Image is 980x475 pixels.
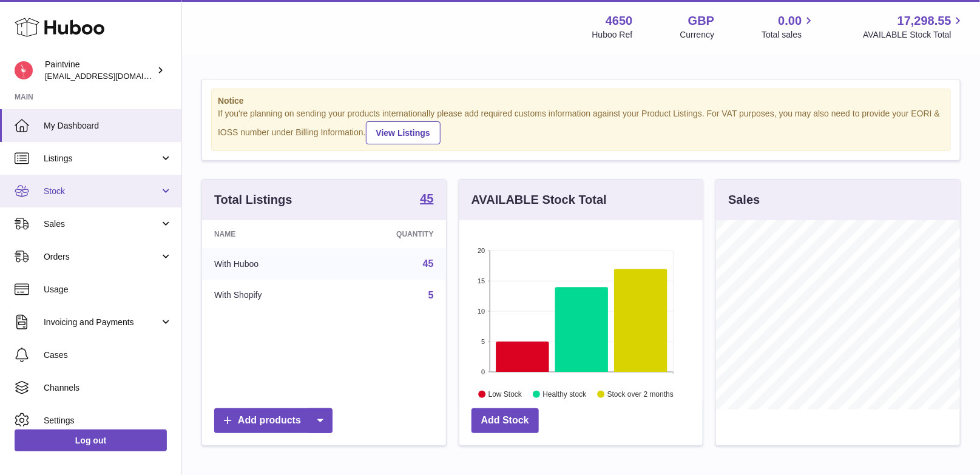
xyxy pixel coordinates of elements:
span: Settings [44,415,172,426]
a: 0.00 Total sales [762,13,816,41]
a: 45 [420,192,433,207]
span: Stock [44,186,160,197]
span: Cases [44,349,172,361]
span: 0.00 [779,13,802,29]
div: Currency [680,29,715,41]
a: 45 [423,258,434,269]
strong: GBP [688,13,714,29]
h3: Sales [728,192,760,208]
span: Invoicing and Payments [44,317,160,328]
strong: 45 [420,192,433,204]
div: If you're planning on sending your products internationally please add required customs informati... [218,108,944,144]
span: [EMAIL_ADDRESS][DOMAIN_NAME] [45,71,178,81]
text: 15 [478,277,485,285]
td: With Huboo [202,248,334,280]
text: 10 [478,308,485,315]
span: Sales [44,218,160,230]
h3: AVAILABLE Stock Total [471,192,607,208]
span: Total sales [762,29,816,41]
a: 5 [428,290,434,300]
div: Huboo Ref [592,29,633,41]
span: AVAILABLE Stock Total [863,29,965,41]
text: Healthy stock [542,390,587,399]
a: Add Stock [471,408,539,433]
td: With Shopify [202,280,334,311]
text: Stock over 2 months [607,390,674,399]
span: Channels [44,382,172,394]
text: 0 [481,368,485,376]
th: Quantity [334,220,446,248]
span: Usage [44,284,172,295]
img: euan@paintvine.co.uk [15,61,33,79]
a: Add products [214,408,333,433]
strong: Notice [218,95,944,107]
a: 17,298.55 AVAILABLE Stock Total [863,13,965,41]
a: Log out [15,430,167,451]
div: Paintvine [45,59,154,82]
text: Low Stock [488,390,522,399]
span: Orders [44,251,160,263]
h3: Total Listings [214,192,292,208]
strong: 4650 [606,13,633,29]
text: 20 [478,247,485,254]
span: Listings [44,153,160,164]
text: 5 [481,338,485,345]
span: 17,298.55 [897,13,951,29]
th: Name [202,220,334,248]
a: View Listings [366,121,441,144]
span: My Dashboard [44,120,172,132]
